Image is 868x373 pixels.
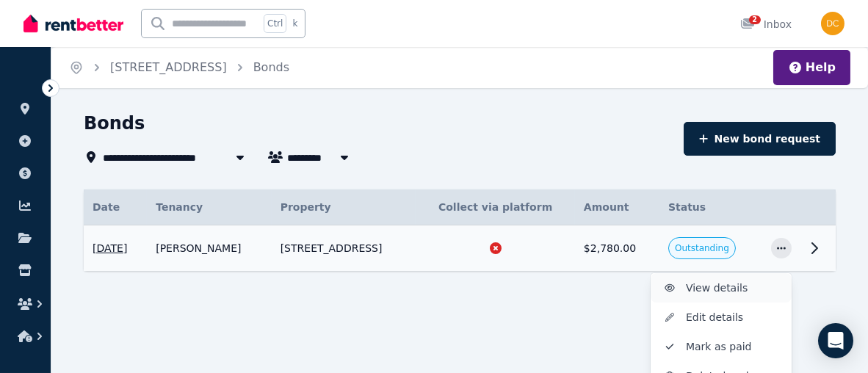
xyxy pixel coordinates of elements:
div: Open Intercom Messenger [818,323,853,358]
div: Inbox [740,17,792,32]
th: Status [659,189,762,225]
button: New bond request [684,122,836,156]
button: Edit details [651,303,792,332]
a: [STREET_ADDRESS] [110,60,227,74]
button: View details [651,273,792,303]
span: Mark as paid [686,338,780,355]
th: Property [272,189,416,225]
span: k [292,18,297,29]
img: RentBetter [23,12,123,35]
th: Collect via platform [416,189,575,225]
td: [STREET_ADDRESS] [272,225,416,272]
span: Outstanding [675,242,729,254]
th: Amount [575,189,659,225]
span: Date [93,200,120,214]
td: $2,780.00 [575,225,659,272]
td: [PERSON_NAME] [147,225,271,272]
h1: Bonds [84,112,145,135]
button: Mark as paid [651,332,792,361]
nav: Breadcrumb [51,47,307,88]
span: View details [686,279,780,297]
img: Dhiraj Chhetri [821,12,845,35]
button: Help [788,59,836,76]
span: Edit details [686,308,780,326]
span: Bonds [253,59,289,76]
span: 2 [749,15,761,24]
th: Tenancy [147,189,271,225]
span: [DATE] [93,241,127,256]
span: Ctrl [264,14,286,33]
